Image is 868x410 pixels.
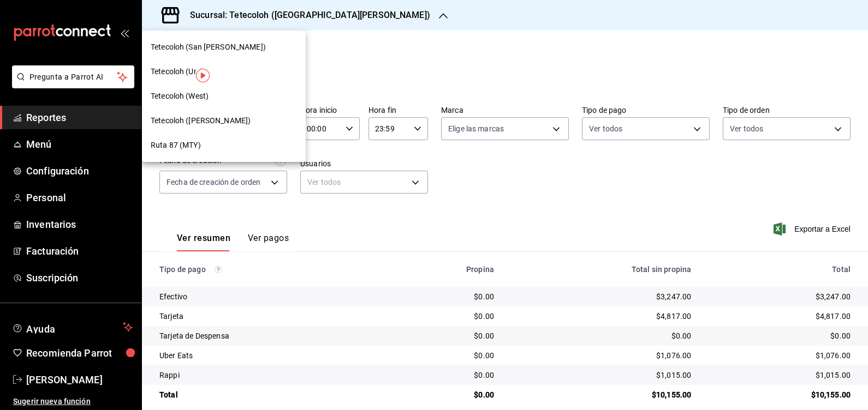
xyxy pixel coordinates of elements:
span: Tetecoloh (West) [151,91,209,102]
img: Tooltip marker [196,69,210,82]
span: Tetecoloh (Uro) [151,66,204,77]
div: Tetecoloh (West) [142,84,306,108]
span: Tetecoloh ([PERSON_NAME]) [151,115,251,126]
div: Ruta 87 (MTY) [142,133,306,158]
span: Tetecoloh (San [PERSON_NAME]) [151,41,266,53]
div: Tetecoloh (San [PERSON_NAME]) [142,35,306,59]
div: Tetecoloh (Uro) [142,59,306,84]
span: Ruta 87 (MTY) [151,140,201,151]
div: Tetecoloh ([PERSON_NAME]) [142,108,306,133]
